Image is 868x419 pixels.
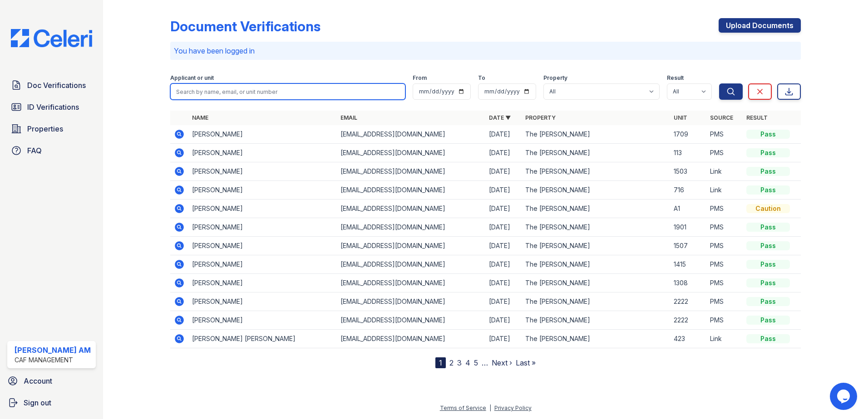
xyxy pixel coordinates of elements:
[746,114,768,121] a: Result
[174,45,797,56] p: You have been logged in
[670,200,706,218] td: A1
[706,330,743,348] td: Link
[485,330,522,348] td: [DATE]
[516,358,536,367] a: Last »
[522,181,670,200] td: The [PERSON_NAME]
[670,181,706,200] td: 716
[485,237,522,255] td: [DATE]
[485,181,522,200] td: [DATE]
[188,255,337,274] td: [PERSON_NAME]
[440,404,486,411] a: Terms of Service
[746,185,790,195] div: Pass
[188,218,337,237] td: [PERSON_NAME]
[188,144,337,162] td: [PERSON_NAME]
[170,18,321,34] div: Document Verifications
[188,237,337,255] td: [PERSON_NAME]
[706,274,743,292] td: PMS
[413,74,427,82] label: From
[706,181,743,200] td: Link
[337,162,485,181] td: [EMAIL_ADDRESS][DOMAIN_NAME]
[746,278,790,287] div: Pass
[522,162,670,181] td: The [PERSON_NAME]
[337,237,485,255] td: [EMAIL_ADDRESS][DOMAIN_NAME]
[337,255,485,274] td: [EMAIL_ADDRESS][DOMAIN_NAME]
[4,29,99,47] img: CE_Logo_Blue-a8612792a0a2168367f1c8372b55b34899dd931a85d93a1a3d3e32e68fde9ad4.png
[337,181,485,200] td: [EMAIL_ADDRESS][DOMAIN_NAME]
[188,125,337,144] td: [PERSON_NAME]
[485,125,522,144] td: [DATE]
[543,74,567,82] label: Property
[337,218,485,237] td: [EMAIL_ADDRESS][DOMAIN_NAME]
[522,125,670,144] td: The [PERSON_NAME]
[706,311,743,330] td: PMS
[337,292,485,311] td: [EMAIL_ADDRESS][DOMAIN_NAME]
[337,200,485,218] td: [EMAIL_ADDRESS][DOMAIN_NAME]
[746,334,790,343] div: Pass
[522,330,670,348] td: The [PERSON_NAME]
[667,74,684,82] label: Result
[4,372,99,390] a: Account
[525,114,556,121] a: Property
[670,311,706,330] td: 2222
[485,218,522,237] td: [DATE]
[188,200,337,218] td: [PERSON_NAME]
[337,144,485,162] td: [EMAIL_ADDRESS][DOMAIN_NAME]
[746,167,790,176] div: Pass
[15,356,91,365] div: CAF Management
[719,18,801,33] a: Upload Documents
[27,80,86,91] span: Doc Verifications
[337,311,485,330] td: [EMAIL_ADDRESS][DOMAIN_NAME]
[746,297,790,306] div: Pass
[478,74,485,82] label: To
[670,125,706,144] td: 1709
[188,311,337,330] td: [PERSON_NAME]
[706,162,743,181] td: Link
[522,200,670,218] td: The [PERSON_NAME]
[494,404,532,411] a: Privacy Policy
[24,397,51,408] span: Sign out
[15,345,91,356] div: [PERSON_NAME] AM
[746,223,790,232] div: Pass
[710,114,733,121] a: Source
[337,125,485,144] td: [EMAIL_ADDRESS][DOMAIN_NAME]
[670,237,706,255] td: 1507
[746,260,790,269] div: Pass
[27,102,79,112] span: ID Verifications
[24,375,52,386] span: Account
[485,200,522,218] td: [DATE]
[670,144,706,162] td: 113
[670,330,706,348] td: 423
[7,76,96,94] a: Doc Verifications
[670,255,706,274] td: 1415
[4,394,99,412] a: Sign out
[706,292,743,311] td: PMS
[27,123,63,134] span: Properties
[670,274,706,292] td: 1308
[449,358,454,367] a: 2
[522,237,670,255] td: The [PERSON_NAME]
[435,357,446,368] div: 1
[670,162,706,181] td: 1503
[485,274,522,292] td: [DATE]
[337,330,485,348] td: [EMAIL_ADDRESS][DOMAIN_NAME]
[522,311,670,330] td: The [PERSON_NAME]
[192,114,208,121] a: Name
[7,120,96,138] a: Properties
[27,145,42,156] span: FAQ
[706,218,743,237] td: PMS
[522,292,670,311] td: The [PERSON_NAME]
[522,274,670,292] td: The [PERSON_NAME]
[522,255,670,274] td: The [PERSON_NAME]
[706,144,743,162] td: PMS
[706,200,743,218] td: PMS
[746,204,790,213] div: Caution
[674,114,687,121] a: Unit
[474,358,478,367] a: 5
[485,162,522,181] td: [DATE]
[670,218,706,237] td: 1901
[340,114,357,121] a: Email
[7,141,96,160] a: FAQ
[170,83,405,100] input: Search by name, email, or unit number
[7,98,96,116] a: ID Verifications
